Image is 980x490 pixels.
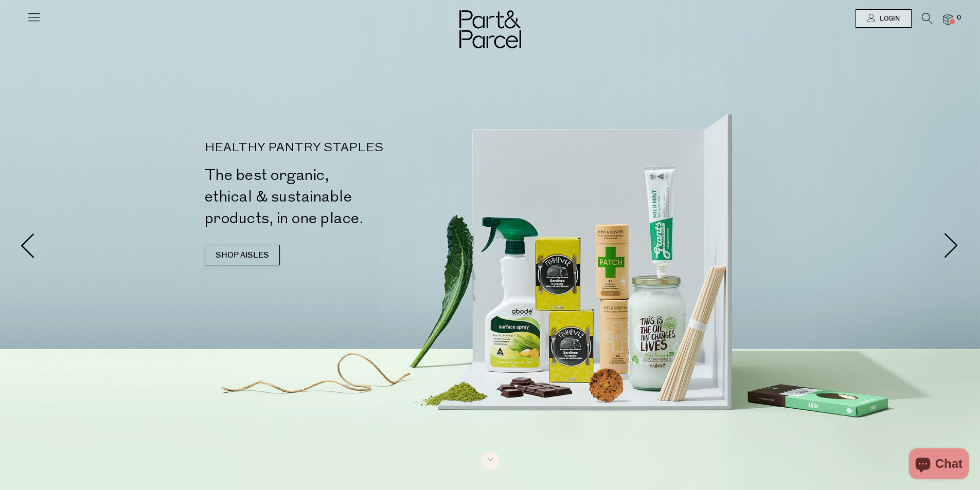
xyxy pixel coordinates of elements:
[205,142,494,154] p: HEALTHY PANTRY STAPLES
[205,165,494,229] h2: The best organic, ethical & sustainable products, in one place.
[906,448,972,482] inbox-online-store-chat: Shopify online store chat
[459,10,521,48] img: Part&Parcel
[856,9,912,28] a: Login
[205,245,280,265] a: SHOP AISLES
[943,14,953,25] a: 0
[954,13,964,23] span: 0
[877,14,900,23] span: Login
